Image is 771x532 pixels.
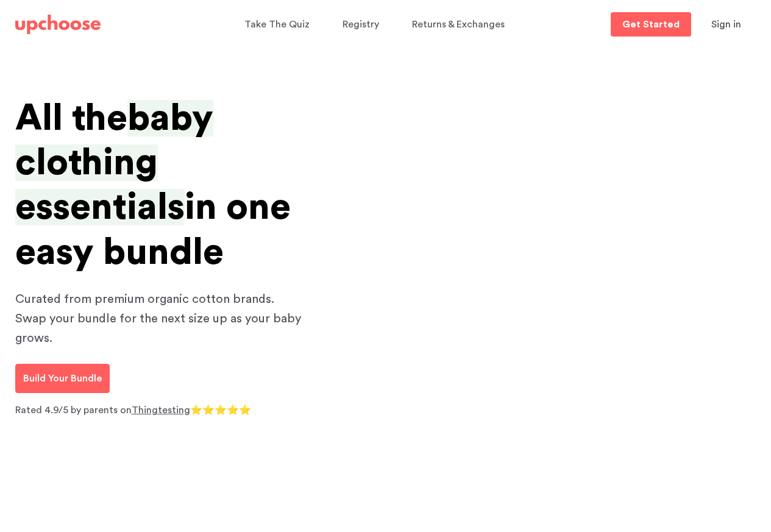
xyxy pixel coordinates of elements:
[15,100,213,225] span: baby clothing essentials
[412,13,508,37] a: Returns & Exchanges
[412,20,505,29] span: Returns & Exchanges
[132,405,190,415] a: Thingtesting
[15,100,127,137] span: All the
[23,371,102,386] p: Build Your Bundle
[244,20,310,29] span: Take The Quiz
[711,20,741,29] span: Sign in
[15,12,101,37] a: UpChoose
[190,405,251,415] span: ⭐⭐⭐⭐⭐
[15,189,291,270] span: in one easy bundle
[15,364,110,393] a: Build Your Bundle
[622,20,680,29] p: Get Started
[611,12,691,37] a: Get Started
[696,12,756,37] button: Sign in
[15,405,132,415] span: Rated 4.9/5 by parents on
[244,13,313,37] a: Take The Quiz
[343,20,379,29] span: Registry
[15,15,101,34] img: UpChoose
[343,13,383,37] a: Registry
[15,289,308,348] p: Curated from premium organic cotton brands. Swap your bundle for the next size up as your baby gr...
